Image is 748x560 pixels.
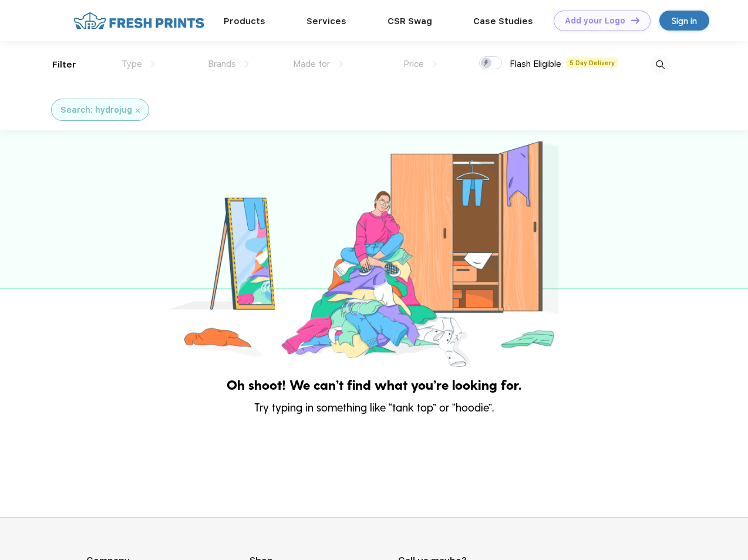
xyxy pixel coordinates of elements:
[224,16,265,26] a: Products
[208,59,236,69] span: Brands
[565,16,625,26] div: Add your Logo
[566,58,618,68] span: 5 Day Delivery
[70,11,208,31] img: fo%20logo%202.webp
[651,55,670,75] img: desktop_search.svg
[245,60,249,68] img: dropdown.png
[672,14,697,28] div: Sign in
[403,59,424,69] span: Price
[136,109,140,113] img: filter_cancel.svg
[151,60,155,68] img: dropdown.png
[122,59,142,69] span: Type
[433,60,437,68] img: dropdown.png
[631,17,639,23] img: DT
[659,11,709,31] a: Sign in
[339,60,343,68] img: dropdown.png
[60,104,132,116] div: Search: hydrojug
[510,59,561,69] span: Flash Eligible
[293,59,330,69] span: Made for
[52,58,76,72] div: Filter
